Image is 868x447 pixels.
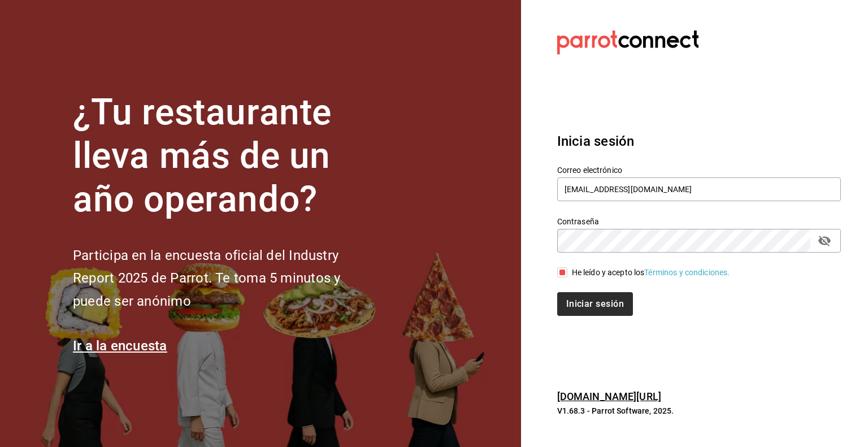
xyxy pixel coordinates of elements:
[572,267,730,279] div: He leído y acepto los
[557,177,841,201] input: Ingresa tu correo electrónico
[557,166,841,174] label: Correo electrónico
[815,231,834,250] button: passwordField
[73,338,167,354] a: Ir a la encuesta
[73,91,378,221] h1: ¿Tu restaurante lleva más de un año operando?
[557,131,841,151] h3: Inicia sesión
[557,390,661,402] a: [DOMAIN_NAME][URL]
[557,218,841,225] label: Contraseña
[557,292,633,316] button: Iniciar sesión
[557,405,841,416] p: V1.68.3 - Parrot Software, 2025.
[73,244,378,313] h2: Participa en la encuesta oficial del Industry Report 2025 de Parrot. Te toma 5 minutos y puede se...
[644,268,730,277] a: Términos y condiciones.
